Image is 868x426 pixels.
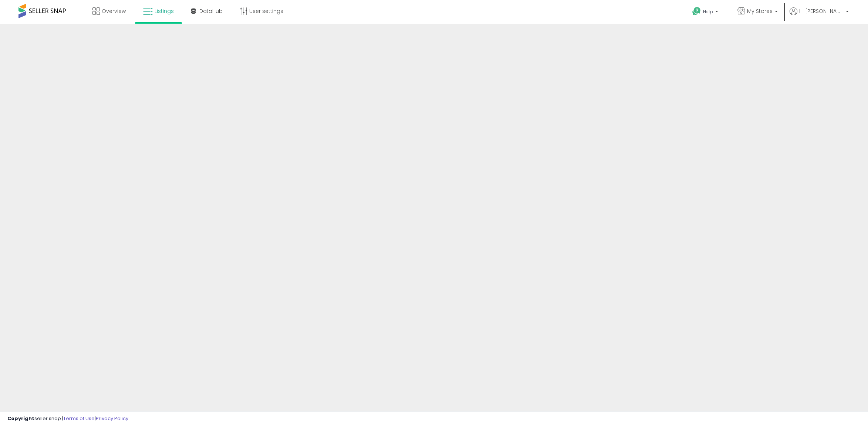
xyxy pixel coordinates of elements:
[703,8,713,15] span: Help
[686,1,726,24] a: Help
[199,7,223,15] span: DataHub
[799,7,844,15] span: Hi [PERSON_NAME]
[790,7,849,24] a: Hi [PERSON_NAME]
[692,7,701,16] i: Get Help
[747,7,773,15] span: My Stores
[155,7,174,15] span: Listings
[102,7,126,15] span: Overview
